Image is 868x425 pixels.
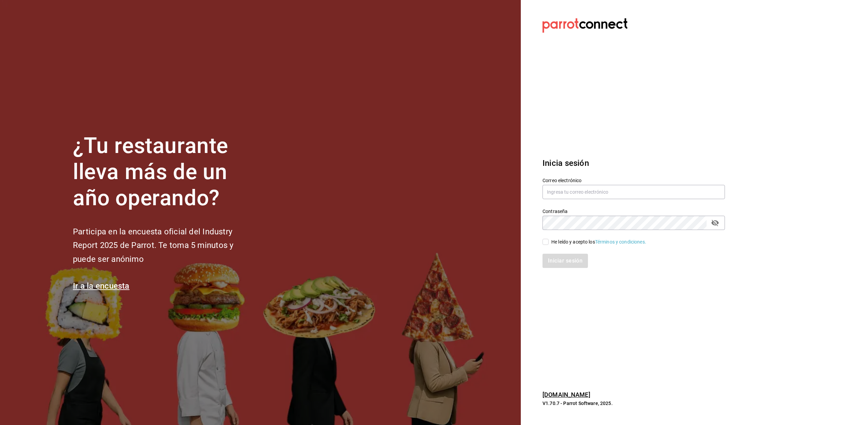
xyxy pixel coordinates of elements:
[542,157,725,169] h3: Inicia sesión
[542,400,725,407] p: V1.70.7 - Parrot Software, 2025.
[73,133,256,211] h1: ¿Tu restaurante lleva más de un año operando?
[542,209,725,214] label: Contraseña
[551,238,646,246] div: He leído y acepto los
[542,391,590,398] a: [DOMAIN_NAME]
[595,239,646,245] a: Términos y condiciones.
[73,281,130,291] a: Ir a la encuesta
[73,225,256,266] h2: Participa en la encuesta oficial del Industry Report 2025 de Parrot. Te toma 5 minutos y puede se...
[542,185,725,199] input: Ingresa tu correo electrónico
[542,178,725,183] label: Correo electrónico
[709,217,721,229] button: passwordField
